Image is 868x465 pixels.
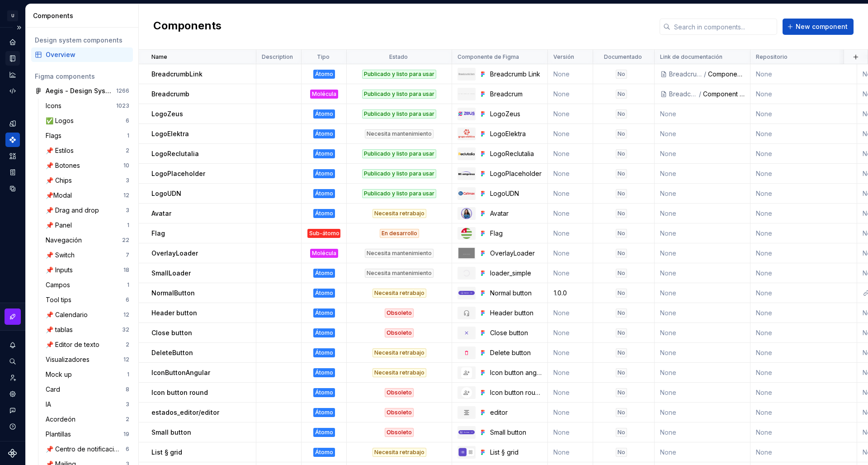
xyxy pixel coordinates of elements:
[46,161,84,170] div: 📌 Botones
[548,363,593,383] td: None
[750,363,857,383] td: None
[262,53,293,61] p: Description
[5,403,20,418] div: Contact support
[490,368,542,377] div: Icon button angular
[373,289,426,298] div: Necesita retrabajo
[42,293,133,307] a: Tool tips6
[46,310,91,319] div: 📌 Calendario
[5,370,20,385] a: Invite team
[42,114,133,128] a: ✅ Logos6
[750,383,857,403] td: None
[42,412,133,427] a: Acordeón2
[313,109,335,119] div: Átomo
[703,90,745,99] div: Component detail
[42,99,133,113] a: Icons1023
[548,303,593,323] td: None
[42,352,133,367] a: Visualizadores12
[126,251,129,259] div: 7
[126,296,129,304] div: 6
[42,218,133,232] a: 📌 Panel1
[5,181,20,196] a: Data sources
[5,165,20,180] div: Storybook stories
[385,308,414,318] div: Obsoleto
[46,191,75,200] div: 📌Modal
[698,90,703,99] div: /
[126,177,129,184] div: 3
[461,327,472,338] img: Close button
[461,208,472,219] img: Avatar
[548,289,592,298] div: 1.0.0
[750,64,857,84] td: None
[313,289,335,298] div: Átomo
[548,323,593,343] td: None
[750,104,857,124] td: None
[373,348,426,357] div: Necesita retrabajo
[655,422,750,442] td: None
[151,249,198,258] p: OverlayLoader
[46,430,75,439] div: Plantillas
[365,269,434,278] div: Necesita mantenimiento
[151,169,205,178] p: LogoPlaceholder
[490,388,542,397] div: Icon button round
[8,449,17,458] svg: Supernova Logo
[385,408,414,417] div: Obsoleto
[5,51,20,66] a: Documentation
[123,356,129,363] div: 12
[127,132,129,139] div: 1
[373,368,426,377] div: Necesita retrabajo
[46,131,65,140] div: Flags
[42,158,133,173] a: 📌 Botones10
[490,229,542,238] div: Flag
[5,338,20,352] div: Notifications
[708,70,745,79] div: Component detail
[548,64,593,84] td: None
[5,84,20,98] a: Code automation
[362,169,436,178] div: Publicado y listo para usar
[313,308,335,318] div: Átomo
[616,388,627,397] div: No
[616,289,627,298] div: No
[660,53,722,61] p: Link de documentación
[616,169,627,178] div: No
[490,328,542,337] div: Close button
[151,70,203,79] p: BreadcrumbLink
[151,129,189,138] p: LogoElektra
[151,388,208,397] p: Icon button round
[750,263,857,283] td: None
[127,371,129,378] div: 1
[46,400,55,409] div: IA
[123,162,129,169] div: 10
[42,442,133,456] a: 📌 Centro de notificaciones6
[313,189,335,198] div: Átomo
[123,311,129,318] div: 12
[123,431,129,438] div: 19
[616,129,627,138] div: No
[151,348,193,357] p: DeleteButton
[5,35,20,49] a: Home
[46,385,64,394] div: Card
[553,53,574,61] p: Versión
[655,303,750,323] td: None
[313,408,335,417] div: Átomo
[46,86,113,95] div: Aegis - Design System
[362,189,436,198] div: Publicado y listo para usar
[307,229,340,238] div: Sub-átomo
[750,403,857,422] td: None
[151,308,197,318] p: Header button
[490,169,542,178] div: LogoPlaceholder
[313,70,335,79] div: Átomo
[548,243,593,263] td: None
[490,189,542,198] div: LogoUDN
[548,84,593,104] td: None
[362,90,436,99] div: Publicado y listo para usar
[548,343,593,363] td: None
[46,116,77,125] div: ✅ Logos
[42,323,133,337] a: 📌 tablas32
[310,249,338,258] div: Molécula
[151,109,183,119] p: LogoZeus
